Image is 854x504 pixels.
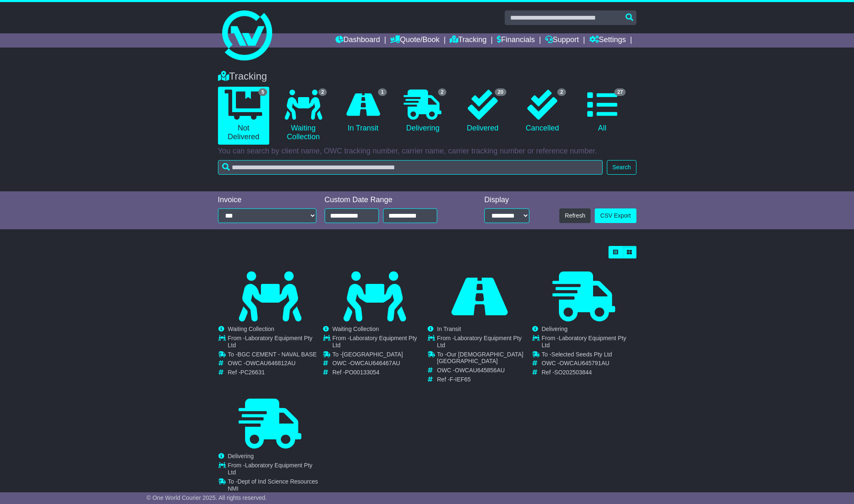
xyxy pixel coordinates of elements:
div: Invoice [218,196,316,205]
span: OWCAU646467AU [350,360,400,366]
span: OWCAU645791AU [559,360,609,366]
td: To - [437,351,531,367]
td: From - [228,335,322,351]
span: SO202503844 [554,369,592,376]
span: PC26631 [240,369,265,376]
a: 5 Not Delivered [218,87,269,145]
span: 2 [318,88,327,96]
span: 2 [557,88,566,96]
span: Laboratory Equipment Pty Ltd [542,335,626,349]
span: Delivering [542,326,568,332]
span: 2 [438,88,447,96]
td: Ref - [542,369,636,376]
td: Ref - [228,369,322,376]
span: F-IEF65 [450,376,471,383]
a: Dashboard [336,33,380,48]
a: Tracking [450,33,486,48]
span: 27 [614,88,626,96]
a: Support [545,33,579,48]
td: To - [542,351,636,360]
span: 1 [378,88,387,96]
p: You can search by client name, OWC tracking number, carrier name, carrier tracking number or refe... [218,147,636,156]
td: From - [437,335,531,351]
span: 5 [258,88,267,96]
span: Delivering [228,453,254,459]
span: OWCAU645856AU [455,367,505,374]
td: OWC - [333,360,427,369]
div: Custom Date Range [325,196,458,205]
span: © One World Courier 2025. All rights reserved. [147,494,267,501]
td: OWC - [542,360,636,369]
button: Refresh [559,208,591,223]
a: 2 Waiting Collection [278,87,329,145]
span: Waiting Collection [228,326,275,332]
span: PO00133054 [345,369,380,376]
span: Laboratory Equipment Pty Ltd [228,462,313,476]
a: Quote/Book [390,33,439,48]
td: From - [228,462,322,478]
a: Financials [497,33,535,48]
div: Display [484,196,529,205]
span: BGC CEMENT - NAVAL BASE [238,351,317,358]
div: Tracking [214,70,641,83]
td: Ref - [437,376,531,383]
a: 27 All [576,87,628,136]
td: From - [542,335,636,351]
a: Settings [589,33,626,48]
span: In Transit [437,326,461,332]
td: To - [333,351,427,360]
span: Selected Seeds Pty Ltd [551,351,612,358]
a: CSV Export [595,208,636,223]
td: From - [333,335,427,351]
a: 2 Delivering [397,87,448,136]
td: OWC - [437,367,531,376]
a: 20 Delivered [457,87,508,136]
td: Ref - [333,369,427,376]
td: To - [228,478,322,494]
a: 1 In Transit [337,87,388,136]
span: Dept of Ind Science Resources NMI [228,478,318,492]
span: Our [DEMOGRAPHIC_DATA] [GEOGRAPHIC_DATA] [437,351,523,365]
span: Laboratory Equipment Pty Ltd [437,335,522,349]
span: 20 [495,88,506,96]
a: 2 Cancelled [517,87,568,136]
span: Waiting Collection [333,326,379,332]
span: Laboratory Equipment Pty Ltd [228,335,313,349]
span: OWCAU646812AU [245,360,296,366]
td: OWC - [228,360,322,369]
button: Search [607,160,636,175]
td: To - [228,351,322,360]
span: [GEOGRAPHIC_DATA] [342,351,403,358]
span: Laboratory Equipment Pty Ltd [333,335,417,349]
